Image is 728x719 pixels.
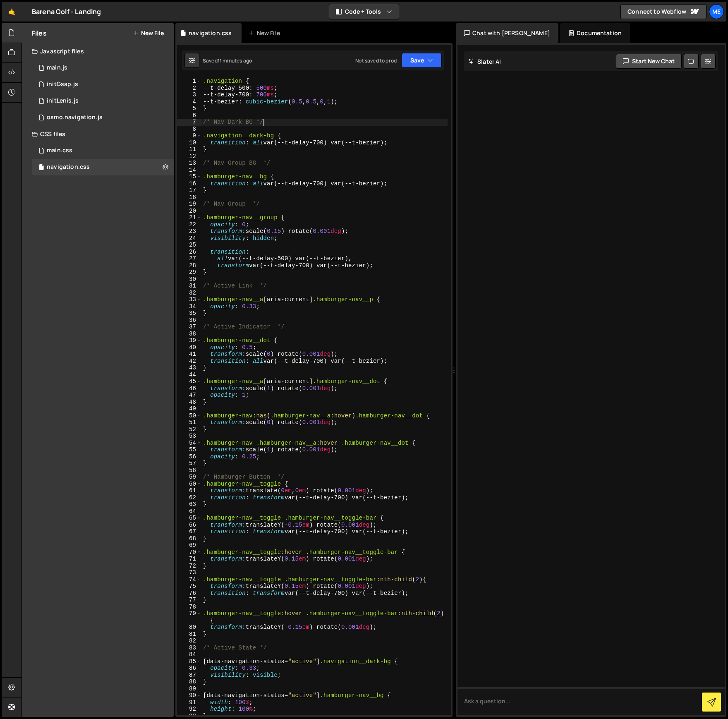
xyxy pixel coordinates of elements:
[177,474,201,481] div: 59
[177,672,201,679] div: 87
[177,678,201,685] div: 88
[177,126,201,133] div: 8
[177,214,201,221] div: 21
[177,351,201,358] div: 41
[248,29,283,37] div: New File
[32,29,47,38] h2: Files
[177,651,201,658] div: 84
[47,64,67,72] div: main.js
[32,109,174,126] div: 17023/46768.js
[177,631,201,638] div: 81
[468,58,501,65] h2: Slater AI
[177,139,201,146] div: 10
[177,331,201,338] div: 38
[177,685,201,693] div: 89
[177,310,201,317] div: 35
[177,610,201,624] div: 79
[177,296,201,303] div: 33
[177,208,201,215] div: 20
[177,638,201,645] div: 82
[177,242,201,249] div: 25
[177,85,201,92] div: 2
[177,153,201,160] div: 12
[177,426,201,433] div: 52
[177,235,201,242] div: 24
[32,7,101,17] div: Barena Golf - Landing
[177,563,201,570] div: 72
[355,57,397,64] div: Not saved to prod
[620,4,706,19] a: Connect to Webflow
[560,23,630,43] div: Documentation
[177,228,201,235] div: 23
[22,126,174,142] div: CSS files
[177,160,201,167] div: 13
[177,269,201,276] div: 29
[177,501,201,508] div: 63
[177,692,201,699] div: 90
[177,399,201,406] div: 48
[22,43,174,60] div: Javascript files
[32,142,174,159] div: 17023/46760.css
[177,317,201,324] div: 36
[47,81,78,88] div: initGsap.js
[32,159,174,175] div: 17023/46759.css
[32,76,174,93] div: 17023/46771.js
[177,303,201,310] div: 34
[177,556,201,563] div: 71
[177,276,201,283] div: 30
[177,419,201,426] div: 51
[177,528,201,535] div: 67
[177,201,201,208] div: 19
[177,699,201,706] div: 91
[47,147,72,154] div: main.css
[616,54,682,69] button: Start new chat
[177,604,201,611] div: 78
[177,645,201,652] div: 83
[32,93,174,109] div: 17023/46770.js
[177,194,201,201] div: 18
[177,487,201,494] div: 61
[177,522,201,529] div: 66
[177,105,201,112] div: 5
[177,481,201,488] div: 60
[177,569,201,576] div: 73
[402,53,442,68] button: Save
[177,467,201,474] div: 58
[47,114,103,121] div: osmo.navigation.js
[177,132,201,139] div: 9
[133,30,164,36] button: New File
[203,57,252,64] div: Saved
[177,324,201,331] div: 37
[709,4,724,19] div: Me
[177,119,201,126] div: 7
[177,371,201,379] div: 44
[177,221,201,228] div: 22
[177,440,201,447] div: 54
[177,433,201,440] div: 53
[177,344,201,351] div: 40
[177,167,201,174] div: 14
[189,29,232,37] div: navigation.css
[177,364,201,371] div: 43
[177,91,201,98] div: 3
[177,515,201,522] div: 65
[177,453,201,460] div: 56
[329,4,399,19] button: Code + Tools
[177,112,201,119] div: 6
[177,290,201,297] div: 32
[177,262,201,269] div: 28
[177,98,201,105] div: 4
[177,146,201,153] div: 11
[177,576,201,583] div: 74
[177,446,201,453] div: 55
[177,412,201,419] div: 50
[47,97,79,105] div: initLenis.js
[177,590,201,597] div: 76
[218,57,252,64] div: 11 minutes ago
[177,508,201,515] div: 64
[177,187,201,194] div: 17
[32,60,174,76] div: 17023/46769.js
[177,658,201,665] div: 85
[177,358,201,365] div: 42
[177,535,201,542] div: 68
